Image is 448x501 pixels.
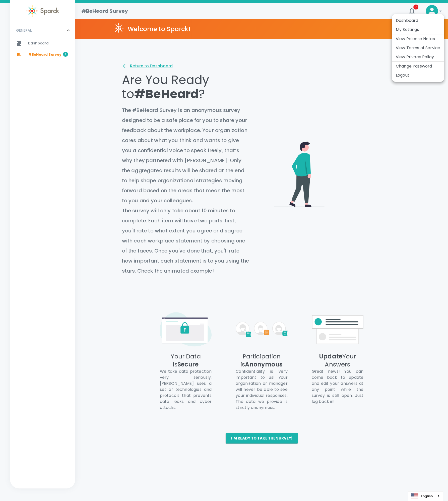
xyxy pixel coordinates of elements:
li: Logout [392,71,444,80]
div: Language [408,491,443,501]
a: View Privacy Policy [396,54,434,60]
li: My Settings [392,25,444,34]
aside: Language selected: English [408,491,443,501]
li: Change Password [392,62,444,71]
li: Dashboard [392,16,444,25]
a: View Release Notes [396,36,435,42]
a: View Terms of Service [396,45,440,51]
a: English [408,491,443,501]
